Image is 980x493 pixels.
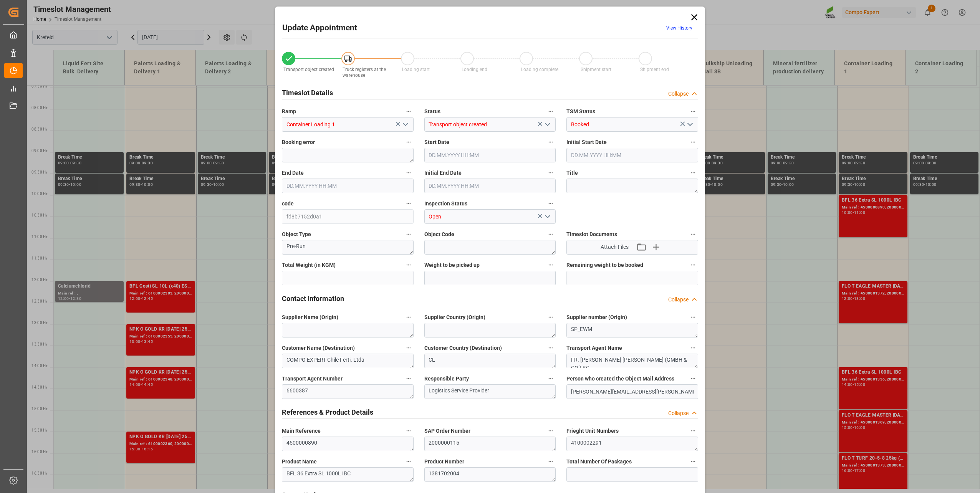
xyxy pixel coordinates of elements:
span: Total Number Of Packages [566,458,632,466]
h2: Update Appointment [282,22,357,34]
span: Shipment end [640,67,669,72]
span: Loading end [462,67,487,72]
input: Type to search/select [282,117,414,132]
span: Weight to be picked up [424,261,480,269]
textarea: 2000000115 [424,437,556,451]
button: Transport Agent Name [688,343,698,353]
span: Transport Agent Name [566,344,622,352]
button: Booking error [404,137,414,147]
textarea: COMPO EXPERT Chile Ferti. Ltda [282,354,414,368]
span: Frieght Unit Numbers [566,427,619,435]
a: View History [666,25,692,31]
textarea: 4100002291 [566,437,698,451]
span: Booking error [282,138,315,146]
span: Product Name [282,458,317,466]
span: Object Type [282,230,311,238]
span: Person who created the Object Mail Address [566,375,674,383]
div: Collapse [668,296,689,304]
button: Main Reference [404,426,414,436]
h2: References & Product Details [282,407,373,417]
button: Product Number [546,457,556,467]
textarea: 4500000890 [282,437,414,451]
span: Transport object created [283,67,334,72]
span: Inspection Status [424,200,467,208]
button: open menu [399,119,411,131]
button: open menu [684,119,695,131]
textarea: Pre-Run [282,240,414,255]
h2: Contact Information [282,293,344,304]
span: Customer Country (Destination) [424,344,502,352]
span: End Date [282,169,304,177]
div: Collapse [668,90,689,98]
textarea: BFL 36 Extra SL 1000L IBC [282,467,414,482]
button: Customer Name (Destination) [404,343,414,353]
textarea: 6600387 [282,384,414,399]
span: Start Date [424,138,449,146]
div: Collapse [668,409,689,417]
button: Product Name [404,457,414,467]
span: Main Reference [282,427,321,435]
button: Ramp [404,106,414,116]
textarea: SP_EWM [566,323,698,337]
button: Responsible Party [546,374,556,384]
span: Loading complete [521,67,558,72]
button: Supplier Name (Origin) [404,312,414,322]
input: DD.MM.YYYY HH:MM [424,148,556,162]
textarea: Logistics Service Provider [424,384,556,399]
input: DD.MM.YYYY HH:MM [566,148,698,162]
button: Initial Start Date [688,137,698,147]
button: Total Weight (in KGM) [404,260,414,270]
button: Status [546,106,556,116]
span: SAP Order Number [424,427,470,435]
span: Total Weight (in KGM) [282,261,336,269]
button: open menu [541,119,553,131]
button: Object Type [404,229,414,239]
span: Initial Start Date [566,138,607,146]
span: Ramp [282,108,296,116]
span: Title [566,169,578,177]
button: SAP Order Number [546,426,556,436]
button: Title [688,168,698,178]
span: Customer Name (Destination) [282,344,355,352]
span: Shipment start [581,67,611,72]
span: TSM Status [566,108,595,116]
textarea: CL [424,354,556,368]
textarea: 1381702004 [424,467,556,482]
span: Object Code [424,230,454,238]
h2: Timeslot Details [282,88,333,98]
span: Initial End Date [424,169,462,177]
button: Person who created the Object Mail Address [688,374,698,384]
button: TSM Status [688,106,698,116]
span: Loading start [402,67,430,72]
button: Total Number Of Packages [688,457,698,467]
button: Initial End Date [546,168,556,178]
span: Timeslot Documents [566,230,617,238]
span: Status [424,108,440,116]
span: Truck registers at the warehouse [343,67,386,78]
button: code [404,199,414,208]
span: Product Number [424,458,464,466]
input: Type to search/select [424,117,556,132]
button: Object Code [546,229,556,239]
button: Supplier Country (Origin) [546,312,556,322]
button: Timeslot Documents [688,229,698,239]
button: Weight to be picked up [546,260,556,270]
button: Supplier number (Origin) [688,312,698,322]
button: End Date [404,168,414,178]
button: Inspection Status [546,199,556,208]
span: Supplier Name (Origin) [282,313,338,321]
button: Customer Country (Destination) [546,343,556,353]
input: DD.MM.YYYY HH:MM [282,179,414,193]
button: Frieght Unit Numbers [688,426,698,436]
span: Supplier number (Origin) [566,313,627,321]
span: Responsible Party [424,375,469,383]
span: code [282,200,294,208]
button: Remaining weight to be booked [688,260,698,270]
input: DD.MM.YYYY HH:MM [424,179,556,193]
span: Supplier Country (Origin) [424,313,485,321]
span: Attach Files [601,243,629,251]
button: Transport Agent Number [404,374,414,384]
button: Start Date [546,137,556,147]
span: Transport Agent Number [282,375,343,383]
span: Remaining weight to be booked [566,261,643,269]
